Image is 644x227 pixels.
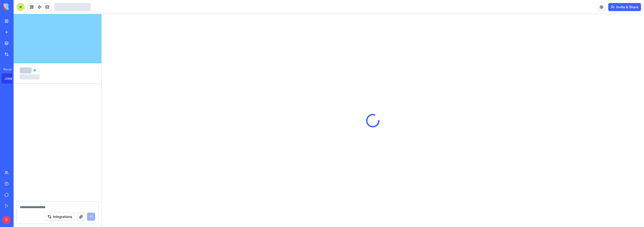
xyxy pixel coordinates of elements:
[45,213,75,221] button: Integrations
[2,73,22,83] a: Joke Generator
[4,4,35,11] img: logo
[5,76,19,81] div: Joke Generator
[608,3,641,11] button: Invite & Share
[3,216,11,224] span: D
[2,67,12,71] span: Recent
